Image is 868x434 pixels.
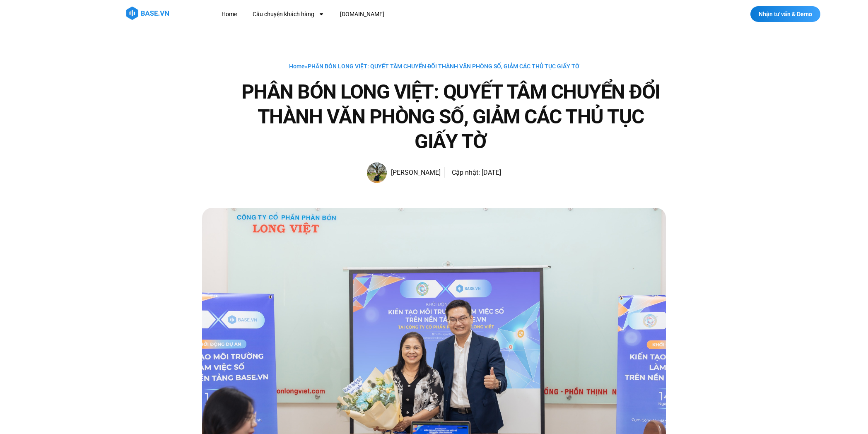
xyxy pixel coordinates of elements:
a: Nhận tư vấn & Demo [750,6,820,22]
a: Câu chuyện khách hàng [246,7,330,22]
a: Home [215,7,243,22]
a: Picture of Đoàn Đức [PERSON_NAME] [367,162,441,183]
span: [PERSON_NAME] [387,167,441,178]
nav: Menu [215,7,536,22]
span: Nhận tư vấn & Demo [759,11,812,17]
a: Home [289,63,305,70]
span: Cập nhật: [452,169,480,176]
span: PHÂN BÓN LONG VIỆT: QUYẾT TÂM CHUYỂN ĐỔI THÀNH VĂN PHÒNG SỐ, GIẢM CÁC THỦ TỤC GIẤY TỜ [308,63,579,70]
time: [DATE] [482,169,501,176]
span: » [289,63,579,70]
h1: PHÂN BÓN LONG VIỆT: QUYẾT TÂM CHUYỂN ĐỔI THÀNH VĂN PHÒNG SỐ, GIẢM CÁC THỦ TỤC GIẤY TỜ [235,80,666,154]
a: [DOMAIN_NAME] [334,7,391,22]
img: Picture of Đoàn Đức [367,162,387,183]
